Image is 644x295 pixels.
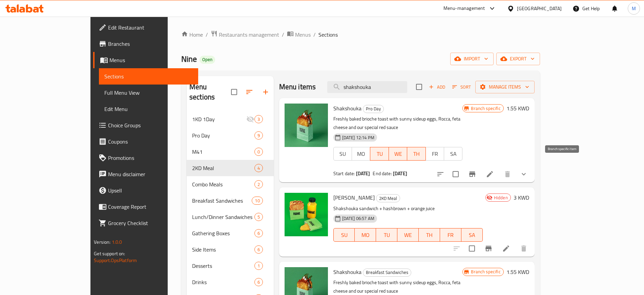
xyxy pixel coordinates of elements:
[254,213,263,221] div: items
[426,82,448,92] span: Add item
[108,40,192,48] span: Branches
[410,149,423,159] span: TH
[440,228,461,242] button: FR
[108,203,192,211] span: Coverage Report
[254,229,263,237] div: items
[255,246,263,253] span: 6
[448,82,475,92] span: Sort items
[192,131,254,140] span: Pro Day
[428,83,446,91] span: Add
[363,105,384,113] div: Pro Day
[480,240,497,257] button: Branch-specific-item
[206,31,208,39] li: /
[255,181,263,188] span: 2
[192,180,254,188] span: Combo Meals
[108,154,192,162] span: Promotions
[443,4,485,13] div: Menu-management
[93,182,198,199] a: Upsell
[104,105,192,113] span: Edit Menu
[451,82,473,92] button: Sort
[363,269,411,277] div: Breakfast Sandwiches
[447,149,460,159] span: SA
[108,137,192,146] span: Coupons
[425,147,444,161] button: FR
[192,262,254,270] div: Desserts
[327,81,407,93] input: search
[192,197,252,205] span: Breakfast Sandwiches
[254,180,263,188] div: items
[333,103,361,113] span: Shakshouka
[187,225,274,241] div: Gathering Boxes6
[481,83,529,91] span: Manage items
[254,131,263,140] div: items
[373,169,392,178] span: End date:
[516,166,532,182] button: show more
[379,230,395,240] span: TU
[419,228,440,242] button: TH
[187,241,274,258] div: Side Items6
[339,215,377,222] span: [DATE] 06:57 AM
[99,68,198,85] a: Sections
[318,31,338,39] span: Sections
[389,147,407,161] button: WE
[255,116,263,123] span: 3
[370,147,389,161] button: TU
[108,121,192,129] span: Choice Groups
[255,279,263,285] span: 6
[255,149,263,155] span: 0
[211,30,279,39] a: Restaurants management
[352,147,370,161] button: MO
[109,56,192,64] span: Menus
[187,258,274,274] div: Desserts1
[108,23,192,32] span: Edit Restaurant
[333,192,375,203] span: [PERSON_NAME]
[444,147,462,161] button: SA
[254,278,263,286] div: items
[429,149,441,159] span: FR
[99,85,198,101] a: Full Menu View
[373,149,386,159] span: TU
[94,238,110,246] span: Version:
[502,55,535,63] span: export
[392,149,404,159] span: WE
[94,256,137,265] a: Support.OpsPlatform
[517,5,562,12] div: [GEOGRAPHIC_DATA]
[464,166,480,182] button: Branch-specific-item
[333,204,483,213] p: Shakshouka sandwich + hashbrown + orange juice
[393,169,407,178] b: [DATE]
[443,230,459,240] span: FR
[313,31,316,39] li: /
[192,229,254,237] span: Gathering Boxes
[333,147,352,161] button: SU
[192,245,254,254] div: Side Items
[187,176,274,192] div: Combo Meals2
[465,241,479,256] span: Select to update
[254,115,263,123] div: items
[93,52,198,68] a: Menus
[426,82,448,92] button: Add
[421,230,437,240] span: TH
[499,166,516,182] button: delete
[468,269,503,275] span: Branch specific
[93,150,198,166] a: Promotions
[108,219,192,227] span: Grocery Checklist
[187,192,274,209] div: Breakfast Sandwiches10
[93,133,198,150] a: Coupons
[108,170,192,178] span: Menu disclaimer
[181,30,540,39] nav: breadcrumb
[189,82,231,102] h2: Menu sections
[93,215,198,231] a: Grocery Checklist
[516,240,532,257] button: delete
[254,164,263,172] div: items
[192,115,246,123] span: 1KD 1Day
[397,228,419,242] button: WE
[376,194,400,202] div: 2KD Meal
[93,36,198,52] a: Branches
[333,169,355,178] span: Start date:
[520,170,528,178] svg: Show Choices
[506,104,529,113] h6: 1.55 KWD
[93,166,198,182] a: Menu disclaimer
[192,164,254,172] div: 2KD Meal
[192,148,254,156] div: M41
